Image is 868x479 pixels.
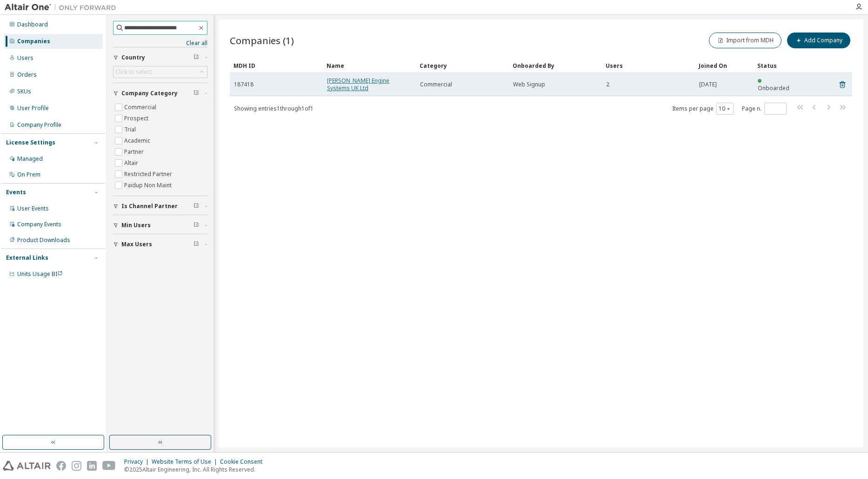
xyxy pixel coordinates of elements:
[17,21,48,28] div: Dashboard
[6,189,26,196] div: Events
[420,58,505,73] div: Category
[709,33,781,48] button: Import from MDH
[113,234,207,255] button: Max Users
[124,466,268,473] p: © 2025 Altair Engineering, Inc. All Rights Reserved.
[17,38,50,45] div: Companies
[699,58,750,73] div: Joined On
[124,458,152,466] div: Privacy
[17,270,63,278] span: Units Usage BI
[17,54,33,62] div: Users
[152,458,220,466] div: Website Terms of Use
[513,81,545,88] span: Web Signup
[757,58,796,73] div: Status
[327,58,412,73] div: Name
[17,236,70,244] div: Product Downloads
[121,203,178,210] span: Is Channel Partner
[234,58,319,73] div: MDH ID
[121,90,178,97] span: Company Category
[327,77,389,92] a: [PERSON_NAME] Engine Systems UK Ltd
[194,54,199,61] span: Clear filter
[124,180,174,191] label: Paidup Non Maint
[420,81,452,88] span: Commercial
[17,221,61,228] div: Company Events
[113,215,207,236] button: Min Users
[121,54,145,61] span: Country
[113,47,207,68] button: Country
[124,102,158,113] label: Commercial
[17,205,49,212] div: User Events
[115,68,152,76] div: Click to select
[113,83,207,104] button: Company Category
[124,113,150,124] label: Prospect
[124,157,140,169] label: Altair
[124,135,152,146] label: Academic
[194,90,199,97] span: Clear filter
[758,84,789,92] span: Onboarded
[220,458,268,466] div: Cookie Consent
[234,81,254,88] span: 187418
[114,66,207,78] div: Click to select
[719,105,731,112] button: 10
[121,222,151,229] span: Min Users
[234,105,314,112] span: Showing entries 1 through 1 of 1
[87,461,97,471] img: linkedin.svg
[17,171,40,178] div: On Prem
[606,58,691,73] div: Users
[787,33,850,48] button: Add Company
[230,34,294,47] span: Companies (1)
[3,461,51,471] img: altair_logo.svg
[124,169,174,180] label: Restricted Partner
[672,103,734,115] span: Items per page
[5,3,121,12] img: Altair One
[513,58,598,73] div: Onboarded By
[6,254,48,262] div: External Links
[56,461,66,471] img: facebook.svg
[6,139,55,146] div: License Settings
[72,461,81,471] img: instagram.svg
[17,88,31,95] div: SKUs
[699,81,717,88] span: [DATE]
[194,241,199,248] span: Clear filter
[742,103,787,115] span: Page n.
[194,203,199,210] span: Clear filter
[113,196,207,217] button: Is Channel Partner
[121,241,152,248] span: Max Users
[606,81,609,88] span: 2
[194,222,199,229] span: Clear filter
[113,39,207,47] a: Clear all
[17,105,49,112] div: User Profile
[17,121,61,129] div: Company Profile
[17,155,43,163] div: Managed
[17,71,37,79] div: Orders
[102,461,116,471] img: youtube.svg
[124,146,146,157] label: Partner
[124,124,138,135] label: Trial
